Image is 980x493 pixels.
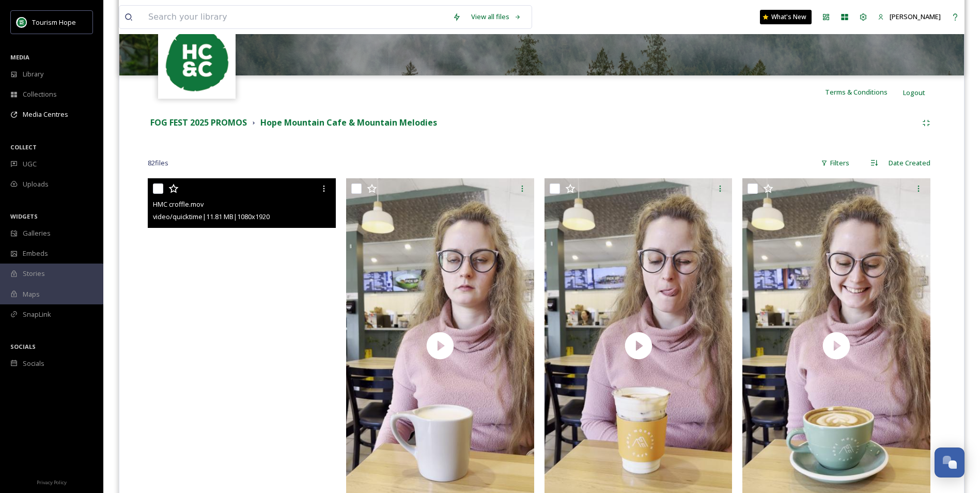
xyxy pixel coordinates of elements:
[23,69,43,79] span: Library
[160,22,235,97] img: logo.png
[153,212,270,221] span: video/quicktime | 11.81 MB | 1080 x 1920
[10,143,37,151] span: COLLECT
[816,153,854,173] div: Filters
[903,88,925,97] span: Logout
[32,18,76,27] span: Tourism Hope
[10,53,29,61] span: MEDIA
[23,359,44,368] span: Socials
[825,87,888,97] span: Terms & Conditions
[23,228,51,238] span: Galleries
[23,89,57,99] span: Collections
[260,117,437,128] strong: Hope Mountain Cafe & Mountain Melodies
[825,86,903,98] a: Terms & Conditions
[760,10,812,24] a: What's New
[23,110,68,119] span: Media Centres
[153,199,204,209] span: HMC croffle.mov
[37,475,67,488] a: Privacy Policy
[23,310,51,319] span: SnapLink
[890,12,941,21] span: [PERSON_NAME]
[466,7,526,27] a: View all files
[10,343,36,350] span: SOCIALS
[23,269,45,279] span: Stories
[935,448,965,477] button: Open Chat
[883,153,936,173] div: Date Created
[150,117,247,128] strong: FOG FEST 2025 PROMOS
[23,159,37,169] span: UGC
[23,289,40,299] span: Maps
[143,6,447,28] input: Search your library
[17,17,27,27] img: logo.png
[37,479,67,486] span: Privacy Policy
[23,179,49,189] span: Uploads
[23,249,48,258] span: Embeds
[10,212,38,220] span: WIDGETS
[873,7,946,27] a: [PERSON_NAME]
[148,158,168,168] span: 82 file s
